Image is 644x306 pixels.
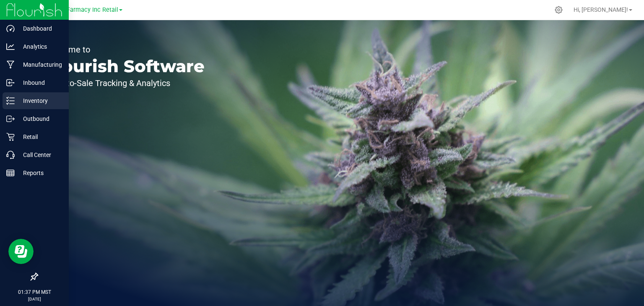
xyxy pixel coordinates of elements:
[6,115,15,123] inline-svg: Outbound
[15,96,65,106] p: Inventory
[15,24,65,34] p: Dashboard
[574,6,628,13] span: Hi, [PERSON_NAME]!
[6,24,15,33] inline-svg: Dashboard
[15,78,65,88] p: Inbound
[553,6,564,14] div: Manage settings
[45,45,205,54] p: Welcome to
[6,151,15,159] inline-svg: Call Center
[15,60,65,70] p: Manufacturing
[15,168,65,178] p: Reports
[8,239,34,264] iframe: Resource center
[6,133,15,141] inline-svg: Retail
[6,78,15,87] inline-svg: Inbound
[6,97,15,105] inline-svg: Inventory
[6,169,15,177] inline-svg: Reports
[15,132,65,142] p: Retail
[15,42,65,52] p: Analytics
[4,288,65,296] p: 01:37 PM MST
[4,296,65,302] p: [DATE]
[15,150,65,160] p: Call Center
[6,42,15,51] inline-svg: Analytics
[45,79,205,87] p: Seed-to-Sale Tracking & Analytics
[45,58,205,75] p: Flourish Software
[49,6,118,13] span: Globe Farmacy Inc Retail
[6,60,15,69] inline-svg: Manufacturing
[15,114,65,124] p: Outbound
